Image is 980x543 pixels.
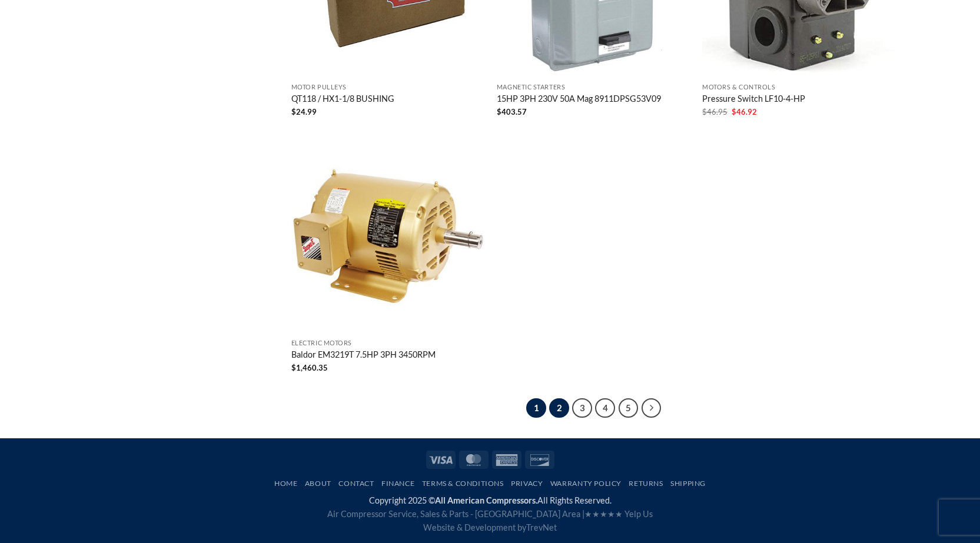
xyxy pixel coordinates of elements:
a: Baldor EM3219T 7.5HP 3PH 3450RPM [291,349,436,362]
p: Motor Pulleys [291,84,486,91]
a: Home [274,479,297,488]
a: Returns [629,479,663,488]
div: Copyright 2025 © All Rights Reserved. [84,494,896,534]
p: Electric Motors [291,339,486,347]
a: Shipping [670,479,706,488]
a: TrevNet [526,522,557,532]
a: 4 [595,398,615,418]
strong: All American Compressors. [435,495,537,505]
nav: Product Pagination [291,398,896,418]
a: Finance [381,479,414,488]
span: $ [702,107,707,116]
bdi: 403.57 [497,107,527,116]
bdi: 46.95 [702,107,727,116]
div: Payment icons [424,449,556,469]
img: Baldor EM3219T 7.5HP 3PH 3450RPM [291,139,486,333]
bdi: 46.92 [732,107,757,116]
p: Magnetic Starters [497,84,691,91]
p: Motors & Controls [702,84,896,91]
a: 5 [619,398,639,418]
a: 3 [572,398,592,418]
a: Next [642,398,662,418]
bdi: 24.99 [291,107,317,116]
a: Terms & Conditions [422,479,504,488]
span: $ [291,107,296,116]
a: ★★★★★ Yelp Us [584,509,653,519]
a: About [305,479,331,488]
a: Warranty Policy [550,479,622,488]
a: Contact [338,479,374,488]
a: 15HP 3PH 230V 50A Mag 8911DPSG53V09 [497,94,661,106]
a: Privacy [511,479,543,488]
span: 1 [526,398,546,418]
a: 2 [549,398,569,418]
span: Air Compressor Service, Sales & Parts - [GEOGRAPHIC_DATA] Area | Website & Development by [327,509,653,532]
bdi: 1,460.35 [291,363,328,372]
span: $ [732,107,736,116]
a: Pressure Switch LF10-4-HP [702,94,805,106]
a: QT118 / HX1-1/8 BUSHING [291,94,394,106]
span: $ [291,363,296,372]
span: $ [497,107,501,116]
